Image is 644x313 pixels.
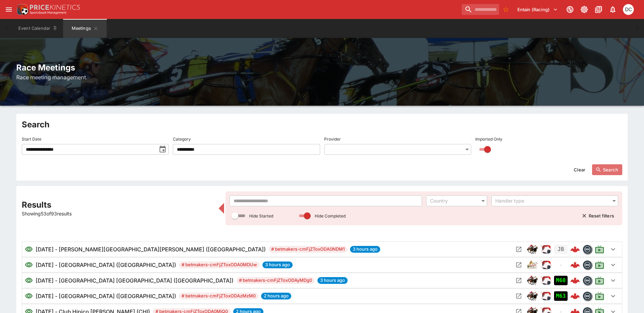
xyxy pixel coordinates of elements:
[261,293,291,299] span: 2 hours ago
[595,245,604,254] svg: Live
[179,293,258,299] span: # betmakers-cmFjZToxODAzMzM0
[3,3,15,16] button: open drawer
[30,5,80,10] img: PriceKinetics
[554,276,568,285] div: Imported to Jetbet as OPEN
[15,3,29,16] img: PriceKinetics Logo
[527,259,538,270] div: harness_racing
[315,213,346,219] p: Hide Completed
[513,4,562,15] button: Select Tenant
[350,246,380,253] span: 3 hours ago
[527,275,538,286] div: horse_racing
[570,260,580,270] img: logo-cerberus--red.svg
[179,262,260,268] span: # betmakers-cmFjZToxODA0MDUw
[583,291,592,301] div: betmakers
[16,62,628,73] h2: Race Meetings
[173,136,191,142] p: Category
[527,275,538,286] img: horse_racing.png
[595,260,604,270] svg: Live
[22,200,215,210] h2: Results
[475,136,502,142] p: Imported Only
[513,275,524,286] button: Open Meeting
[430,197,477,204] div: Country
[554,291,568,301] div: Imported to Jetbet as OPEN
[249,213,273,219] p: Hide Started
[36,245,266,253] h6: [DATE] - [PERSON_NAME][GEOGRAPHIC_DATA][PERSON_NAME] ([GEOGRAPHIC_DATA])
[14,19,62,38] button: Event Calendar
[25,261,33,269] svg: Visible
[30,11,67,14] img: Sportsbook Management
[63,19,107,38] button: Meetings
[527,259,538,270] img: harness_racing.png
[36,276,234,285] h6: [DATE] - [GEOGRAPHIC_DATA] [GEOGRAPHIC_DATA] ([GEOGRAPHIC_DATA])
[513,291,524,301] button: Open Meeting
[540,291,551,301] img: racing.png
[607,3,619,16] button: Notifications
[513,259,524,270] button: Open Meeting
[592,164,622,175] button: Search
[513,244,524,255] button: Open Meeting
[583,276,592,285] img: betmakers.png
[269,246,347,253] span: # betmakers-cmFjZToxODA0NDM1
[22,210,215,217] p: Showing 53 of 93 results
[36,261,176,269] h6: [DATE] - [GEOGRAPHIC_DATA] ([GEOGRAPHIC_DATA])
[500,4,511,15] button: No Bookmarks
[317,277,348,284] span: 3 hours ago
[554,260,568,270] div: No Jetbet
[25,276,33,285] svg: Visible
[564,3,576,16] button: Connected to PK
[527,291,538,301] img: horse_racing.png
[25,245,33,253] svg: Visible
[595,276,604,285] svg: Live
[570,291,580,301] img: logo-cerberus--red.svg
[157,143,169,155] button: toggle date time picker
[540,291,551,301] div: ParallelRacing Handler
[236,277,315,284] span: # betmakers-cmFjZToxODAyMDg0
[36,292,176,300] h6: [DATE] - [GEOGRAPHIC_DATA] ([GEOGRAPHIC_DATA])
[462,4,499,15] input: search
[583,260,592,270] div: betmakers
[554,245,568,254] div: Jetbet not yet mapped
[595,291,604,301] svg: Live
[540,275,551,286] img: racing.png
[570,164,589,175] button: Clear
[583,292,592,300] img: betmakers.png
[540,259,551,270] img: racing.png
[583,276,592,285] div: betmakers
[570,245,580,254] img: logo-cerberus--red.svg
[540,244,551,255] img: racing.png
[623,4,634,15] div: David Crockford
[540,275,551,286] div: ParallelRacing Handler
[527,291,538,301] div: horse_racing
[578,210,618,221] button: Reset filters
[527,244,538,255] div: horse_racing
[540,244,551,255] div: ParallelRacing Handler
[583,245,592,254] div: betmakers
[570,276,580,285] img: logo-cerberus--red.svg
[592,3,605,16] button: Documentation
[621,2,636,17] button: David Crockford
[262,262,293,268] span: 3 hours ago
[583,260,592,269] img: betmakers.png
[578,3,590,16] button: Toggle light/dark mode
[22,119,622,130] h2: Search
[25,292,33,300] svg: Visible
[540,259,551,270] div: ParallelRacing Handler
[527,244,538,255] img: horse_racing.png
[16,73,628,81] h6: Race meeting management.
[495,197,607,204] div: Handler type
[324,136,341,142] p: Provider
[22,136,41,142] p: Start Date
[583,245,592,254] img: betmakers.png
